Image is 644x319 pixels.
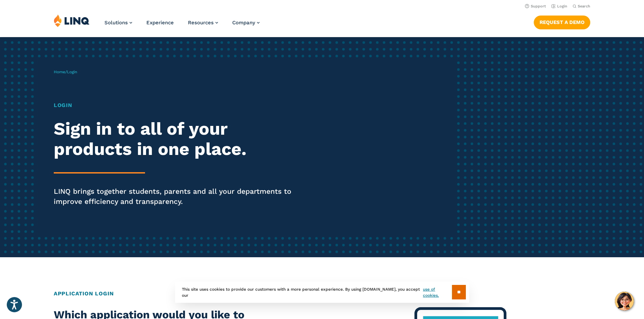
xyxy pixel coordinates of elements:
[188,20,214,26] span: Resources
[104,20,128,26] span: Solutions
[525,4,546,8] a: Support
[54,70,65,74] a: Home
[578,4,590,8] span: Search
[146,20,174,26] a: Experience
[104,20,132,26] a: Solutions
[54,70,77,74] span: /
[67,70,77,74] span: Login
[615,292,634,311] button: Hello, have a question? Let’s chat.
[232,20,260,26] a: Company
[423,286,452,298] a: use of cookies.
[551,4,567,8] a: Login
[573,4,590,9] button: Open Search Bar
[54,290,590,298] h2: Application Login
[104,14,260,36] nav: Primary Navigation
[54,14,90,27] img: LINQ | K‑12 Software
[534,16,590,29] a: Request a Demo
[534,14,590,29] nav: Button Navigation
[232,20,255,26] span: Company
[175,282,469,303] div: This site uses cookies to provide our customers with a more personal experience. By using [DOMAIN...
[54,101,302,109] h1: Login
[54,186,302,207] p: LINQ brings together students, parents and all your departments to improve efficiency and transpa...
[54,119,302,159] h2: Sign in to all of your products in one place.
[188,20,218,26] a: Resources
